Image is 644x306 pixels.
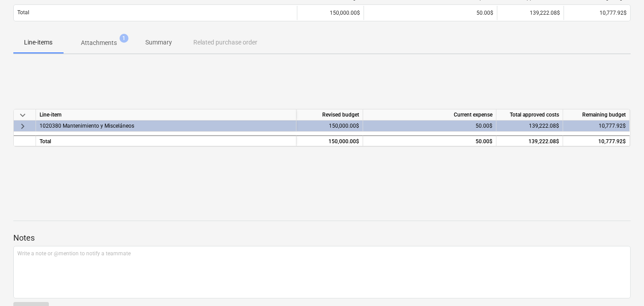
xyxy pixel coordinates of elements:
iframe: Chat Widget [600,263,644,306]
p: Total [17,9,29,16]
span: 10,777.92$ [600,10,627,16]
div: 139,222.08$ [496,135,563,146]
div: 150,000.00$ [296,121,363,132]
div: Revised budget [296,109,363,121]
span: keyboard_arrow_right [17,121,28,132]
div: 150,000.00$ [296,135,363,146]
p: Notes [13,233,631,243]
span: 1 [120,34,128,43]
p: Line-items [24,38,52,47]
div: 50.00$ [367,136,492,147]
div: Total [36,135,296,146]
div: 150,000.00$ [297,6,364,20]
div: Total approved costs [496,109,563,121]
div: 50.00$ [367,121,492,132]
div: Remaining budget [563,109,630,121]
div: 10,777.92$ [563,121,630,132]
p: Attachments [81,38,117,48]
div: Line-item [36,109,296,121]
div: 139,222.08$ [496,121,563,132]
div: 1020380 Mantenimiento y Misceláneos [40,121,292,131]
div: 50.00$ [368,10,493,16]
div: 10,777.92$ [563,135,630,146]
div: Widget de chat [600,263,644,306]
div: Current expense [363,109,496,121]
span: keyboard_arrow_down [17,110,28,121]
p: Summary [145,38,172,47]
div: 139,222.08$ [497,6,564,20]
